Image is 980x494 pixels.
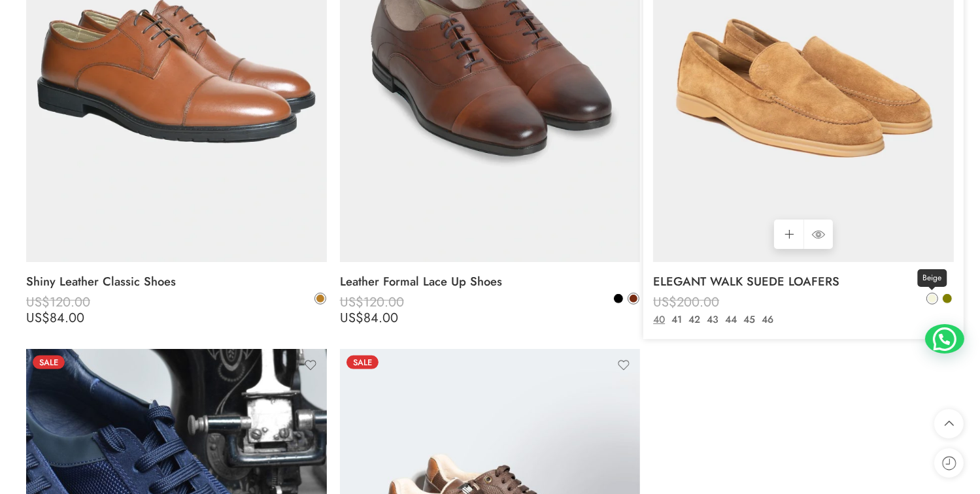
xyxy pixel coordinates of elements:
[653,293,677,312] span: US$
[26,269,327,295] a: Shiny Leather Classic Shoes
[650,312,668,327] a: 40
[26,308,84,327] bdi: 84.00
[340,293,404,312] bdi: 120.00
[740,312,758,327] a: 45
[653,293,719,312] bdi: 200.00
[722,312,740,327] a: 44
[703,312,722,327] a: 43
[803,220,833,249] a: QUICK SHOP
[758,312,777,327] a: 46
[26,293,90,312] bdi: 120.00
[653,308,677,327] span: US$
[653,308,718,327] bdi: 140.00
[26,293,50,312] span: US$
[346,355,379,369] span: Sale
[653,269,954,295] a: ELEGANT WALK SUEDE LOAFERS
[314,293,326,305] a: Camel
[926,293,938,305] a: Beige
[668,312,685,327] a: 41
[685,312,703,327] a: 42
[613,293,624,305] a: Black
[26,308,50,327] span: US$
[628,293,639,305] a: Brown
[774,220,803,249] a: Select options for “ELEGANT WALK SUEDE LOAFERS”
[340,269,641,295] a: Leather Formal Lace Up Shoes
[340,308,363,327] span: US$
[941,293,953,305] a: Olive
[917,269,947,287] span: Beige
[33,355,65,369] span: Sale
[340,308,398,327] bdi: 84.00
[340,293,363,312] span: US$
